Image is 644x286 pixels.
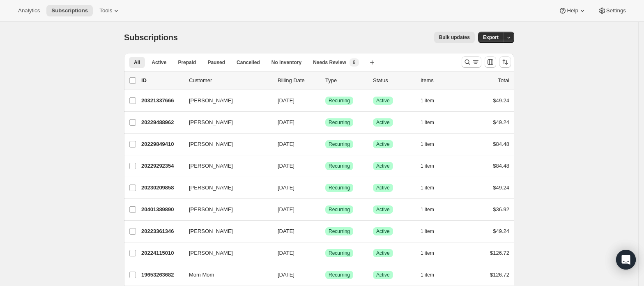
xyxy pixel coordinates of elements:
[278,141,294,147] span: [DATE]
[376,119,390,126] span: Active
[141,249,182,257] p: 20224115010
[499,56,511,68] button: Sort the results
[493,206,509,212] span: $36.92
[376,97,390,104] span: Active
[490,250,509,256] span: $126.72
[184,94,266,107] button: [PERSON_NAME]
[189,140,233,148] span: [PERSON_NAME]
[184,159,266,173] button: [PERSON_NAME]
[141,160,509,172] div: 20229292354[PERSON_NAME][DATE]SuccessRecurringSuccessActive1 item$84.48
[421,269,443,281] button: 1 item
[421,138,443,150] button: 1 item
[421,228,434,235] span: 1 item
[278,185,294,191] span: [DATE]
[376,185,390,191] span: Active
[278,272,294,278] span: [DATE]
[141,247,509,259] div: 20224115010[PERSON_NAME][DATE]SuccessRecurringSuccessActive1 item$126.72
[421,97,434,104] span: 1 item
[483,34,499,41] span: Export
[141,205,182,214] p: 20401389890
[189,271,214,279] span: Mom Mom
[313,59,346,66] span: Needs Review
[421,185,434,191] span: 1 item
[485,56,496,68] button: Customize table column order and visibility
[141,269,509,281] div: 19653263682Mom Mom[DATE]SuccessRecurringSuccessActive1 item$126.72
[421,182,443,194] button: 1 item
[493,119,509,125] span: $49.24
[421,206,434,213] span: 1 item
[421,160,443,172] button: 1 item
[329,272,350,278] span: Recurring
[376,272,390,278] span: Active
[124,33,178,42] span: Subscriptions
[376,250,390,256] span: Active
[376,141,390,148] span: Active
[278,76,319,85] p: Billing Date
[329,185,350,191] span: Recurring
[376,206,390,213] span: Active
[189,205,233,214] span: [PERSON_NAME]
[189,162,233,170] span: [PERSON_NAME]
[554,5,591,16] button: Help
[421,76,462,85] div: Items
[184,181,266,194] button: [PERSON_NAME]
[184,116,266,129] button: [PERSON_NAME]
[141,271,182,279] p: 19653263682
[141,182,509,194] div: 20230209858[PERSON_NAME][DATE]SuccessRecurringSuccessActive1 item$49.24
[207,59,225,66] span: Paused
[278,228,294,234] span: [DATE]
[189,227,233,235] span: [PERSON_NAME]
[329,228,350,235] span: Recurring
[152,59,166,66] span: Active
[376,163,390,169] span: Active
[462,56,481,68] button: Search and filter results
[329,163,350,169] span: Recurring
[493,228,509,234] span: $49.24
[141,140,182,148] p: 20229849410
[46,5,93,16] button: Subscriptions
[189,118,233,127] span: [PERSON_NAME]
[278,119,294,125] span: [DATE]
[184,225,266,238] button: [PERSON_NAME]
[141,76,182,85] p: ID
[421,119,434,126] span: 1 item
[329,141,350,148] span: Recurring
[421,226,443,237] button: 1 item
[278,206,294,212] span: [DATE]
[18,7,40,14] span: Analytics
[189,184,233,192] span: [PERSON_NAME]
[51,7,88,14] span: Subscriptions
[498,76,509,85] p: Total
[493,141,509,147] span: $84.48
[421,272,434,278] span: 1 item
[567,7,578,14] span: Help
[421,141,434,148] span: 1 item
[141,95,509,106] div: 20321337666[PERSON_NAME][DATE]SuccessRecurringSuccessActive1 item$49.24
[141,76,509,85] div: IDCustomerBilling DateTypeStatusItemsTotal
[141,184,182,192] p: 20230209858
[376,228,390,235] span: Active
[184,138,266,151] button: [PERSON_NAME]
[329,206,350,213] span: Recurring
[141,226,509,237] div: 20223361346[PERSON_NAME][DATE]SuccessRecurringSuccessActive1 item$49.24
[278,97,294,104] span: [DATE]
[141,118,182,127] p: 20229488962
[184,203,266,216] button: [PERSON_NAME]
[141,162,182,170] p: 20229292354
[278,250,294,256] span: [DATE]
[421,204,443,215] button: 1 item
[178,59,196,66] span: Prepaid
[325,76,366,85] div: Type
[421,95,443,106] button: 1 item
[141,227,182,235] p: 20223361346
[490,272,509,278] span: $126.72
[189,97,233,105] span: [PERSON_NAME]
[189,76,271,85] p: Customer
[237,59,260,66] span: Cancelled
[373,76,414,85] p: Status
[189,249,233,257] span: [PERSON_NAME]
[478,32,504,43] button: Export
[271,59,301,66] span: No inventory
[493,163,509,169] span: $84.48
[141,97,182,105] p: 20321337666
